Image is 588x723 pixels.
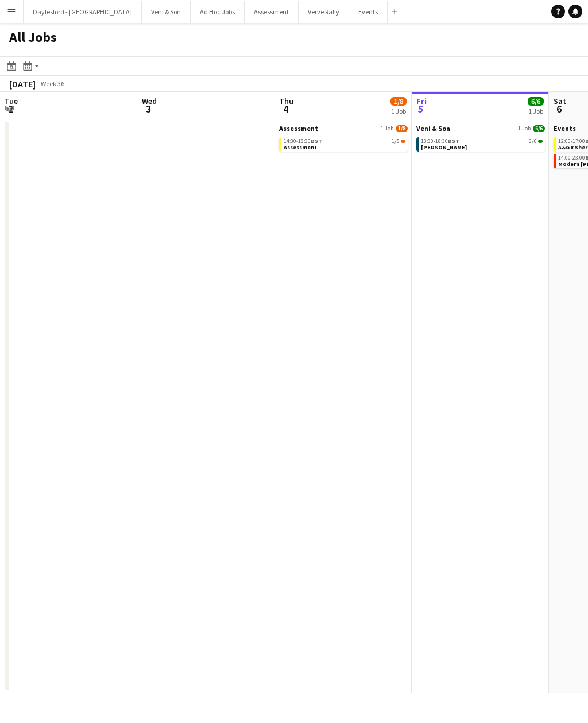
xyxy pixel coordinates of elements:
span: 3 [140,102,157,115]
span: 6 [552,102,566,115]
span: 6/6 [538,140,543,143]
button: Veni & Son [142,1,191,23]
span: 1 Job [381,125,393,132]
div: 1 Job [528,107,543,115]
span: 6/6 [529,138,537,144]
button: Daylesford - [GEOGRAPHIC_DATA] [24,1,142,23]
span: E.J. Churchill [421,144,467,151]
span: 6/6 [533,125,545,132]
button: Events [349,1,388,23]
a: Assessment1 Job1/8 [279,124,408,133]
span: Tue [5,96,18,106]
button: Ad Hoc Jobs [191,1,245,23]
span: Events [554,124,576,133]
span: Week 36 [38,79,67,88]
div: Veni & Son1 Job6/613:30-18:30BST6/6[PERSON_NAME] [416,124,545,154]
div: 1 Job [391,107,406,115]
span: 4 [277,102,293,115]
span: 13:30-18:30 [421,138,459,144]
div: Assessment1 Job1/814:30-18:30BST1/8Assessment [279,124,408,154]
a: 14:30-18:30BST1/8Assessment [284,137,405,150]
span: 6/6 [528,97,544,106]
span: Fri [416,96,427,106]
span: 1/8 [392,138,400,144]
button: Verve Rally [299,1,349,23]
span: 5 [415,102,427,115]
div: [DATE] [9,78,36,90]
span: BST [311,137,322,145]
span: Veni & Son [416,124,450,133]
span: 1 Job [518,125,531,132]
span: Wed [142,96,157,106]
a: Veni & Son1 Job6/6 [416,124,545,133]
span: Thu [279,96,293,106]
span: 14:30-18:30 [284,138,322,144]
span: Assessment [284,144,317,151]
span: 1/8 [390,97,407,106]
span: 1/8 [396,125,408,132]
span: 1/8 [401,140,405,143]
button: Assessment [245,1,299,23]
span: BST [448,137,459,145]
span: 2 [3,102,18,115]
span: Assessment [279,124,318,133]
a: 13:30-18:30BST6/6[PERSON_NAME] [421,137,543,150]
span: Sat [554,96,566,106]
